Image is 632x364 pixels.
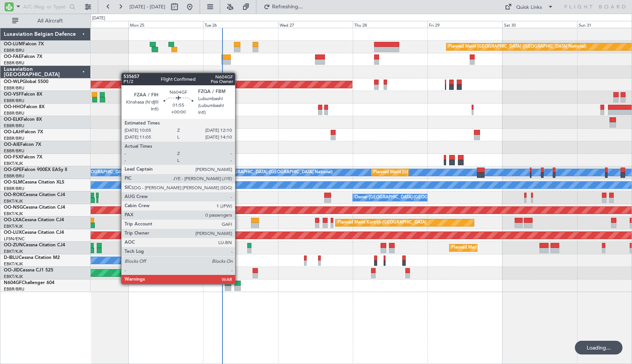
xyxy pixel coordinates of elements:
[4,92,21,97] span: OO-VSF
[4,130,22,134] span: OO-LAH
[4,105,45,109] a: OO-HHOFalcon 8X
[4,243,23,247] span: OO-ZUN
[4,98,24,104] a: EBBR/BRU
[4,136,24,141] a: EBBR/BRU
[516,4,542,11] div: Quick Links
[4,123,24,129] a: EBBR/BRU
[4,274,23,279] a: EBKT/KJK
[4,224,23,229] a: EBKT/KJK
[4,249,23,254] a: EBKT/KJK
[4,48,24,53] a: EBBR/BRU
[4,243,65,247] a: OO-ZUNCessna Citation CJ4
[20,18,80,24] span: All Aircraft
[4,211,23,217] a: EBKT/KJK
[338,217,426,228] div: Planned Maint Kortrijk-[GEOGRAPHIC_DATA]
[4,168,22,172] span: OO-GPE
[4,142,41,147] a: OO-AIEFalcon 7X
[355,192,458,203] div: Owner [GEOGRAPHIC_DATA]-[GEOGRAPHIC_DATA]
[4,205,23,210] span: OO-NSG
[4,186,24,192] a: EBBR/BRU
[448,41,586,53] div: Planned Maint [GEOGRAPHIC_DATA] ([GEOGRAPHIC_DATA] National)
[4,80,48,84] a: OO-WLPGlobal 5500
[4,54,21,59] span: OO-FAE
[427,21,502,28] div: Fri 29
[54,21,128,28] div: Sun 24
[4,268,53,273] a: OO-JIDCessna CJ1 525
[272,4,304,10] span: Refreshing...
[4,85,24,91] a: EBBR/BRU
[8,15,83,27] button: All Aircraft
[4,255,60,260] a: D-IBLUCessna Citation M2
[502,21,577,28] div: Sat 30
[4,286,24,292] a: EBBR/BRU
[4,193,65,197] a: OO-ROKCessna Citation CJ4
[4,255,19,260] span: D-IBLU
[130,192,162,203] div: A/C Unavailable
[4,281,22,285] span: N604GF
[4,161,23,166] a: EBKT/KJK
[4,180,22,185] span: OO-SLM
[23,1,67,13] input: A/C (Reg. or Type)
[4,130,43,134] a: OO-LAHFalcon 7X
[203,21,278,28] div: Tue 26
[4,193,23,197] span: OO-ROK
[353,21,427,28] div: Thu 28
[92,15,105,22] div: [DATE]
[4,173,24,179] a: EBBR/BRU
[4,148,24,154] a: EBBR/BRU
[4,142,20,147] span: OO-AIE
[4,92,42,97] a: OO-VSFFalcon 8X
[4,60,24,66] a: EBBR/BRU
[575,341,622,354] div: Loading...
[4,54,42,59] a: OO-FAEFalcon 7X
[373,167,511,178] div: Planned Maint [GEOGRAPHIC_DATA] ([GEOGRAPHIC_DATA] National)
[4,117,42,122] a: OO-ELKFalcon 8X
[4,230,22,235] span: OO-LUX
[128,21,203,28] div: Mon 25
[4,218,22,222] span: OO-LXA
[451,242,540,254] div: Planned Maint Kortrijk-[GEOGRAPHIC_DATA]
[4,230,64,235] a: OO-LUXCessna Citation CJ4
[4,155,21,160] span: OO-FSX
[278,21,353,28] div: Wed 27
[4,80,22,84] span: OO-WLP
[4,105,24,109] span: OO-HHO
[4,198,23,204] a: EBKT/KJK
[4,155,42,160] a: OO-FSXFalcon 7X
[4,261,23,267] a: EBKT/KJK
[4,281,54,285] a: N604GFChallenger 604
[4,42,23,46] span: OO-LUM
[4,236,25,242] a: LFSN/ENC
[4,268,20,273] span: OO-JID
[4,205,65,210] a: OO-NSGCessna Citation CJ4
[4,117,21,122] span: OO-ELK
[260,1,306,13] button: Refreshing...
[4,168,67,172] a: OO-GPEFalcon 900EX EASy II
[205,167,333,178] div: No Crew [GEOGRAPHIC_DATA] ([GEOGRAPHIC_DATA] National)
[130,3,165,10] span: [DATE] - [DATE]
[4,218,64,222] a: OO-LXACessna Citation CJ4
[4,110,24,116] a: EBBR/BRU
[4,42,44,46] a: OO-LUMFalcon 7X
[4,180,64,185] a: OO-SLMCessna Citation XLS
[501,1,557,13] button: Quick Links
